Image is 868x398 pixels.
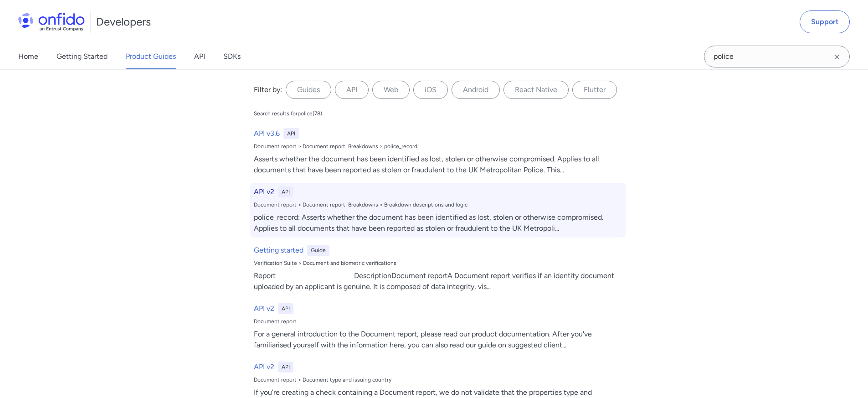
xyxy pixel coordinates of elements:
label: API [335,81,369,99]
svg: Clear search field button [832,52,842,62]
div: For a general introduction to the Document report, please read our product documentation. After y... [254,329,622,351]
h6: API v2 [254,362,274,372]
div: Search results for police ( 78 ) [254,110,322,117]
div: police_record: Asserts whether the document has been identified as lost, stolen or otherwise comp... [254,212,622,234]
label: React Native [503,81,569,99]
a: API [194,44,205,69]
h6: Getting started [254,245,303,256]
div: Filter by: [254,84,282,95]
label: Guides [286,81,331,99]
div: Verification Suite > Document and biometric verifications [254,259,622,267]
div: Guide [307,245,329,256]
h6: API v2 [254,186,274,197]
div: Report DescriptionDocument reportA Document report verifies if an identity document uploaded by a... [254,270,622,292]
img: Onfido Logo [18,13,85,31]
div: Document report > Document report: Breakdowns > police_record: [254,143,622,150]
div: API [278,186,293,197]
a: Product Guides [126,44,176,69]
label: Android [452,81,500,99]
div: API [283,128,299,139]
div: API [278,303,293,314]
div: Document report > Document report: Breakdowns > Breakdown descriptions and logic [254,201,622,208]
div: Asserts whether the document has been identified as lost, stolen or otherwise compromised. Applie... [254,154,622,176]
h1: Developers [96,15,151,29]
a: Support [800,10,850,33]
a: API v3.6APIDocument report > Document report: Breakdowns > police_record:Asserts whether the docu... [250,124,626,179]
a: Home [18,44,38,69]
input: Onfido search input field [704,46,850,67]
label: Web [372,81,410,99]
a: API v2APIDocument reportFor a general introduction to the Document report, please read our produc... [250,300,626,354]
div: API [278,362,293,372]
label: Flutter [572,81,617,99]
label: iOS [413,81,448,99]
h6: API v2 [254,303,274,314]
div: Document report [254,318,622,325]
a: Getting Started [56,44,108,69]
a: SDKs [223,44,241,69]
a: API v2APIDocument report > Document report: Breakdowns > Breakdown descriptions and logicpolice_r... [250,183,626,238]
h6: API v3.6 [254,128,280,139]
a: Getting startedGuideVerification Suite > Document and biometric verificationsReport DescriptionDo... [250,241,626,296]
div: Document report > Document type and issuing country [254,376,622,383]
